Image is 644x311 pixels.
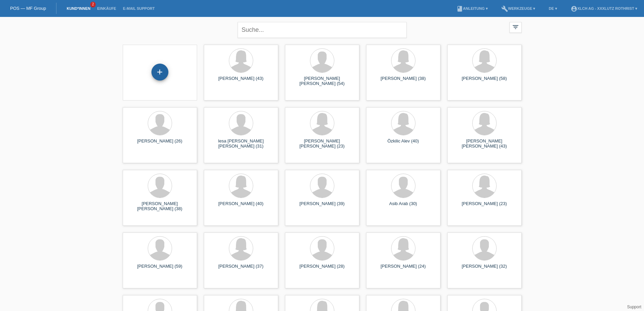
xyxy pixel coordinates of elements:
[453,76,516,87] div: [PERSON_NAME] (58)
[372,201,435,212] div: Asib Arab (30)
[456,5,463,12] i: book
[290,264,354,274] div: [PERSON_NAME] (28)
[128,201,192,212] div: [PERSON_NAME] [PERSON_NAME] (38)
[152,66,168,78] div: Kund*in hinzufügen
[498,6,539,10] a: buildWerkzeuge ▾
[10,6,46,11] a: POS — MF Group
[627,305,641,309] a: Support
[372,264,435,274] div: [PERSON_NAME] (24)
[571,5,577,12] i: account_circle
[209,201,273,212] div: [PERSON_NAME] (40)
[453,264,516,274] div: [PERSON_NAME] (32)
[120,6,158,10] a: E-Mail Support
[209,264,273,274] div: [PERSON_NAME] (37)
[453,138,516,149] div: [PERSON_NAME] [PERSON_NAME] (43)
[545,6,560,10] a: DE ▾
[512,23,519,31] i: filter_list
[63,6,94,10] a: Kund*innen
[90,2,96,7] span: 2
[372,76,435,87] div: [PERSON_NAME] (38)
[453,201,516,212] div: [PERSON_NAME] (23)
[128,138,192,149] div: [PERSON_NAME] (26)
[290,138,354,149] div: [PERSON_NAME] [PERSON_NAME] (23)
[209,76,273,87] div: [PERSON_NAME] (43)
[290,76,354,87] div: [PERSON_NAME] [PERSON_NAME] (54)
[453,6,491,10] a: bookAnleitung ▾
[94,6,119,10] a: Einkäufe
[238,22,407,38] input: Suche...
[128,264,192,274] div: [PERSON_NAME] (59)
[567,6,641,10] a: account_circleXLCH AG - XXXLutz Rothrist ▾
[501,5,508,12] i: build
[209,138,273,149] div: Iesa [PERSON_NAME] [PERSON_NAME] (31)
[290,201,354,212] div: [PERSON_NAME] (39)
[372,138,435,149] div: Özkilic Alev (40)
